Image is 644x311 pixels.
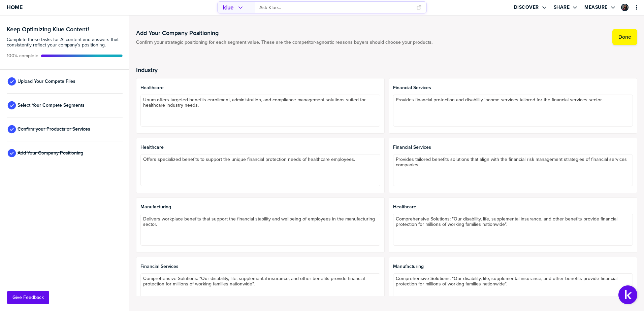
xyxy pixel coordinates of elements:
[393,85,633,91] span: Financial Services
[554,4,570,10] label: Share
[136,67,637,73] h2: Industry
[7,26,123,32] h3: Keep Optimizing Klue Content!
[7,291,49,304] button: Give Feedback
[18,79,75,84] span: Upload Your Compete Files
[393,145,633,150] span: Financial Services
[393,273,633,305] textarea: Comprehensive Solutions: "Our disability, life, supplemental insurance, and other benefits provid...
[620,3,629,12] a: Edit Profile
[514,4,539,10] label: Discover
[140,95,380,127] textarea: Unum offers targeted benefits enrollment, administration, and compliance management solutions sui...
[140,204,380,210] span: Manufacturing
[140,154,380,186] textarea: Offers specialized benefits to support the unique financial protection needs of healthcare employ...
[393,264,633,269] span: Manufacturing
[136,29,432,37] h1: Add Your Company Positioning
[140,273,380,305] textarea: Comprehensive Solutions: "Our disability, life, supplemental insurance, and other benefits provid...
[140,85,380,91] span: Healthcare
[618,285,637,304] button: Open Support Center
[18,103,85,108] span: Select Your Compete Segments
[136,40,432,45] span: Confirm your strategic positioning for each segment value. These are the competitor-agnostic reas...
[18,127,90,132] span: Confirm your Products or Services
[140,264,380,269] span: Financial Services
[584,4,608,10] label: Measure
[621,4,629,11] div: Sigourney Di Risi
[7,4,23,10] span: Home
[259,2,412,13] input: Ask Klue...
[393,214,633,246] textarea: Comprehensive Solutions: "Our disability, life, supplemental insurance, and other benefits provid...
[7,37,123,48] span: Complete these tasks for AI content and answers that consistently reflect your company’s position...
[18,150,83,156] span: Add Your Company Positioning
[140,145,380,150] span: Healthcare
[393,204,633,210] span: Healthcare
[393,95,633,127] textarea: Provides financial protection and disability income services tailored for the financial services ...
[618,34,631,40] label: Done
[7,53,38,59] span: Active
[622,4,628,10] img: 067a2c94e62710512124e0c09c2123d5-sml.png
[393,154,633,186] textarea: Provides tailored benefits solutions that align with the financial risk management strategies of ...
[140,214,380,246] textarea: Delivers workplace benefits that support the financial stability and wellbeing of employees in th...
